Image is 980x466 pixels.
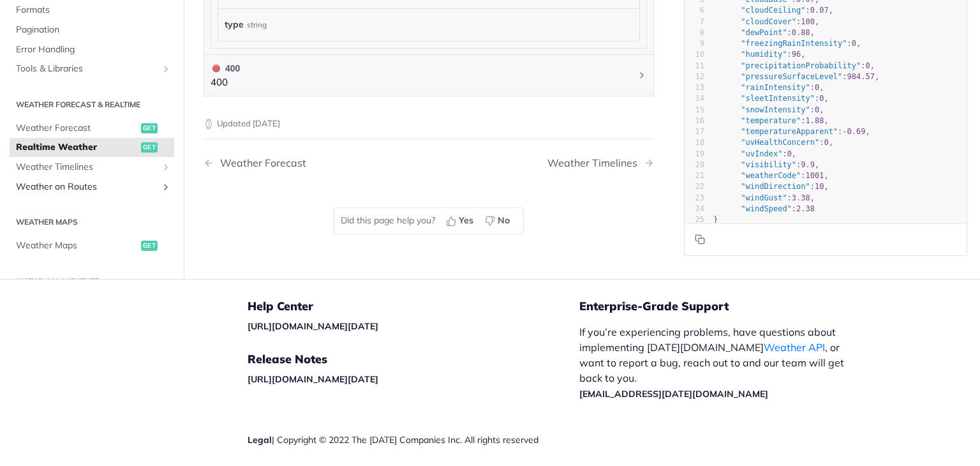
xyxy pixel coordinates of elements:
[16,24,171,36] span: Pagination
[141,241,158,251] span: get
[685,160,704,170] div: 20
[741,193,787,202] span: "windGust"
[442,211,480,230] button: Yes
[10,99,174,110] h2: Weather Forecast & realtime
[741,39,847,48] span: "freezingRainIntensity"
[713,17,819,26] span: : ,
[211,61,240,75] div: 400
[713,171,829,180] span: : ,
[685,60,704,71] div: 11
[637,70,647,80] svg: Chevron
[824,138,828,147] span: 0
[248,434,272,446] a: Legal
[334,207,524,234] div: Did this page help you?
[741,83,810,92] span: "rainIntensity"
[741,61,861,70] span: "precipitationProbability"
[741,160,796,169] span: "visibility"
[713,182,829,191] span: : ,
[685,214,704,225] div: 25
[685,16,704,27] div: 7
[10,1,174,20] a: Formats
[685,27,704,38] div: 8
[685,192,704,203] div: 23
[801,17,815,26] span: 100
[741,182,810,191] span: "windDirection"
[685,116,704,126] div: 16
[806,171,824,180] span: 1001
[141,123,158,133] span: get
[847,72,875,81] span: 984.57
[10,236,174,255] a: Weather Mapsget
[865,61,870,70] span: 0
[10,20,174,40] a: Pagination
[480,211,517,230] button: No
[819,94,824,103] span: 0
[741,28,787,37] span: "dewPoint"
[161,162,171,172] button: Show subpages for Weather Timelines
[10,40,174,59] a: Error Handling
[685,104,704,115] div: 15
[16,239,138,252] span: Weather Maps
[204,117,654,130] p: Updated [DATE]
[713,127,870,136] span: : ,
[16,43,171,56] span: Error Handling
[547,157,654,169] a: Next Page: Weather Timelines
[787,149,792,158] span: 0
[211,61,647,90] button: 400 400400
[741,50,787,59] span: "humidity"
[815,182,824,191] span: 10
[741,105,810,114] span: "snowIntensity"
[713,72,879,81] span: : ,
[713,105,824,114] span: : ,
[741,94,815,103] span: "sleetIntensity"
[161,64,171,74] button: Show subpages for Tools & Libraries
[214,157,306,169] div: Weather Forecast
[792,28,810,37] span: 0.88
[713,204,815,213] span: :
[796,204,815,213] span: 2.38
[547,157,644,169] div: Weather Timelines
[685,126,704,137] div: 17
[16,161,158,174] span: Weather Timelines
[204,144,654,182] nav: Pagination Controls
[847,127,866,136] span: 0.69
[685,71,704,82] div: 12
[852,39,856,48] span: 0
[579,324,857,401] p: If you’re experiencing problems, have questions about implementing [DATE][DOMAIN_NAME] , or want ...
[810,6,829,15] span: 0.07
[579,388,768,400] a: [EMAIL_ADDRESS][DATE][DOMAIN_NAME]
[685,82,704,93] div: 13
[691,230,709,249] button: Copy to clipboard
[713,138,833,147] span: : ,
[741,138,819,147] span: "uvHealthConcern"
[211,75,240,90] p: 400
[10,119,174,138] a: Weather Forecastget
[713,28,815,37] span: : ,
[459,214,473,227] span: Yes
[10,177,174,196] a: Weather on RoutesShow subpages for Weather on Routes
[248,373,378,385] a: [URL][DOMAIN_NAME][DATE]
[713,83,824,92] span: : ,
[713,160,819,169] span: : ,
[685,137,704,148] div: 18
[741,149,782,158] span: "uvIndex"
[713,61,875,70] span: : ,
[713,39,861,48] span: : ,
[792,50,801,59] span: 96
[741,116,801,125] span: "temperature"
[248,299,579,314] h5: Help Center
[10,216,174,228] h2: Weather Maps
[741,171,801,180] span: "weatherCode"
[764,341,825,354] a: Weather API
[741,72,842,81] span: "pressureSurfaceLevel"
[792,193,810,202] span: 3.38
[10,275,174,287] h2: Historical Weather
[10,138,174,157] a: Realtime Weatherget
[713,215,718,224] span: }
[10,158,174,177] a: Weather TimelinesShow subpages for Weather Timelines
[713,149,796,158] span: : ,
[225,15,244,34] label: type
[685,181,704,192] div: 22
[806,116,824,125] span: 1.88
[579,299,878,314] h5: Enterprise-Grade Support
